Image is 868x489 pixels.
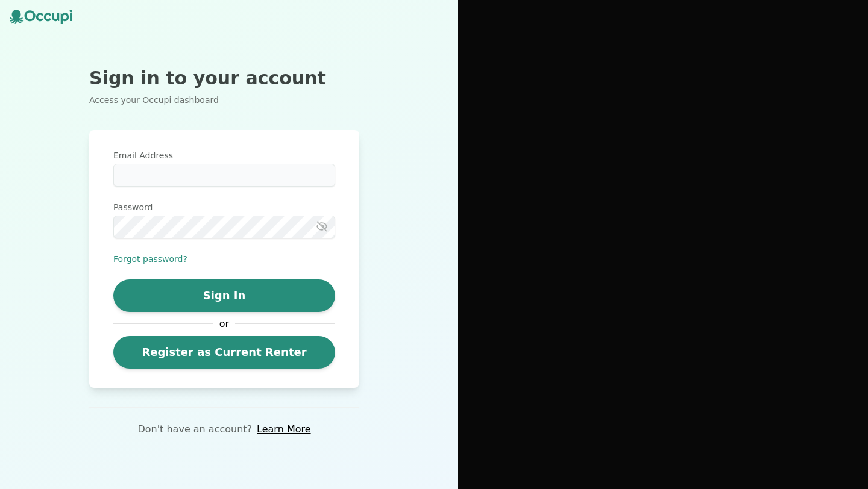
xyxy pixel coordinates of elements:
button: Sign In [113,279,335,312]
h2: Sign in to your account [89,67,359,89]
a: Register as Current Renter [113,336,335,369]
label: Email Address [113,149,335,161]
button: Forgot password? [113,253,187,265]
p: Access your Occupi dashboard [89,94,359,106]
a: Learn More [257,422,310,437]
p: Don't have an account? [137,422,252,437]
label: Password [113,201,335,213]
span: or [213,317,235,331]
